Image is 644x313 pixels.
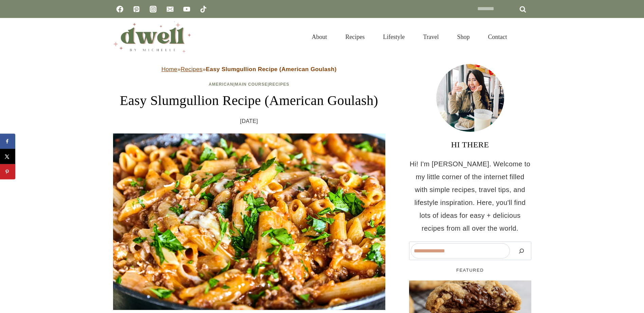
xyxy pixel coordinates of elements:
[409,267,531,274] h5: FEATURED
[113,90,385,111] h1: Easy Slumgullion Recipe (American Goulash)
[513,243,530,258] button: Search
[240,116,258,126] time: [DATE]
[336,25,374,49] a: Recipes
[448,25,479,49] a: Shop
[181,66,202,72] a: Recipes
[113,133,385,310] img: Slumgullion on a plate
[269,82,290,87] a: Recipes
[409,139,531,151] h3: HI THERE
[414,25,448,49] a: Travel
[302,25,516,49] nav: Primary Navigation
[161,66,336,72] span: » »
[209,82,289,87] span: | |
[161,66,177,72] a: Home
[479,25,516,49] a: Contact
[130,2,143,16] a: Pinterest
[180,2,194,16] a: YouTube
[113,21,191,53] img: DWELL by michelle
[197,2,210,16] a: TikTok
[409,158,531,235] p: Hi! I'm [PERSON_NAME]. Welcome to my little corner of the internet filled with simple recipes, tr...
[163,2,177,16] a: Email
[209,82,234,87] a: American
[113,2,127,16] a: Facebook
[520,31,531,43] button: View Search Form
[302,25,336,49] a: About
[235,82,268,87] a: Main Course
[146,2,160,16] a: Instagram
[374,25,414,49] a: Lifestyle
[206,66,336,72] strong: Easy Slumgullion Recipe (American Goulash)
